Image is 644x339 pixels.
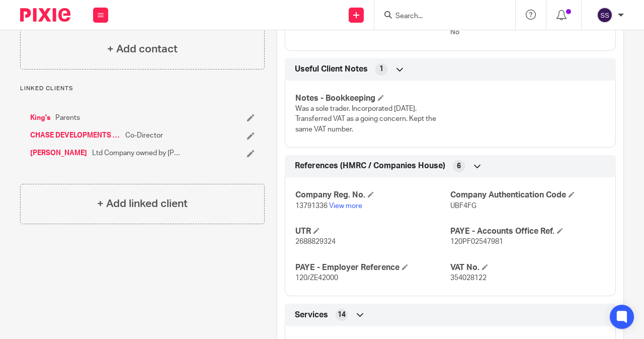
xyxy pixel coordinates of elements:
[97,196,188,212] h4: + Add linked client
[30,148,87,158] a: [PERSON_NAME]
[295,262,450,273] h4: PAYE - Employer Reference
[30,113,50,123] a: King's
[295,275,338,282] span: 120/ZE42000
[92,148,182,158] span: Ltd Company owned by [PERSON_NAME]
[450,202,476,210] span: UBF4FG
[107,41,178,57] h4: + Add contact
[457,161,461,171] span: 6
[295,105,436,133] span: Was a sole trader. Incorporated [DATE]. Transferred VAT as a going concern. Kept the same VAT num...
[20,8,70,22] img: Pixie
[394,12,485,21] input: Search
[295,64,368,75] span: Useful Client Notes
[450,29,459,36] span: No
[295,161,445,171] span: References (HMRC / Companies House)
[295,226,450,237] h4: UTR
[295,202,328,210] span: 13791336
[450,238,503,245] span: 120PF02547981
[295,238,336,245] span: 2688829324
[55,113,80,123] span: Parents
[125,130,163,141] span: Co-Director
[450,262,605,273] h4: VAT No.
[20,85,265,93] p: Linked clients
[450,190,605,200] h4: Company Authentication Code
[329,202,362,210] a: View more
[450,275,487,282] span: 354028122
[295,310,328,320] span: Services
[597,7,613,23] img: svg%3E
[450,226,605,237] h4: PAYE - Accounts Office Ref.
[30,130,120,141] a: CHASE DEVELOPMENTS (SURREY) LTD
[295,190,450,200] h4: Company Reg. No.
[379,64,383,74] span: 1
[295,93,450,104] h4: Notes - Bookkeeping
[338,310,346,320] span: 14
